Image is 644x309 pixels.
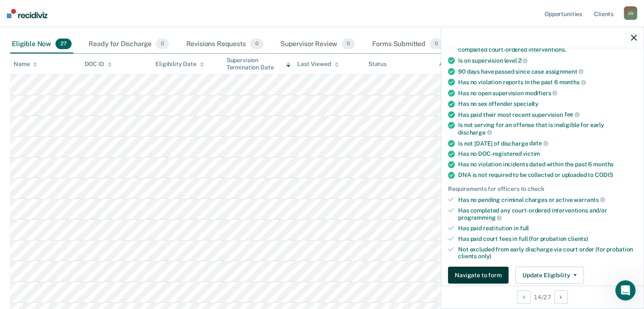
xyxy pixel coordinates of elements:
[458,171,637,179] div: DNA is not required to be collected or uploaded to
[368,61,387,68] div: Status
[370,35,445,54] div: Forms Submitted
[529,140,548,146] span: date
[458,196,637,204] div: Has no pending criminal charges or active
[14,61,37,68] div: Name
[478,253,491,259] span: only)
[458,111,637,119] div: Has paid their most recent supervision
[554,290,568,304] button: Next Opportunity
[458,121,637,136] div: Is not serving for an offense that is ineligible for early
[156,39,169,50] span: 0
[439,61,479,68] div: Assigned to
[458,150,637,157] div: Has no DOC-registered
[430,39,443,50] span: 0
[515,267,584,284] button: Update Eligibility
[523,150,540,157] span: victim
[297,61,338,68] div: Last Viewed
[520,225,529,232] span: full
[595,171,613,178] span: CODIS
[458,140,637,147] div: Is not [DATE] of discharge
[7,9,47,18] img: Recidiviz
[564,111,580,118] span: fee
[545,68,583,75] span: assignment
[342,39,355,50] span: 0
[458,246,637,260] div: Not excluded from early discharge via court order (for probation clients
[55,39,72,50] span: 27
[10,35,73,54] div: Eligible Now
[458,161,637,168] div: Has no violation incidents dated within the past 6
[615,280,636,301] iframe: Intercom live chat
[250,39,263,50] span: 0
[458,68,637,75] div: 90 days have passed since case
[458,235,637,243] div: Has paid court fees in full (for probation
[87,35,171,54] div: Ready for Discharge
[458,214,502,221] span: programming
[458,129,492,136] span: discharge
[448,185,637,193] div: Requirements for officers to check
[574,196,605,203] span: warrants
[624,6,637,20] div: J G
[458,100,637,108] div: Has no sex offender
[517,290,531,304] button: Previous Opportunity
[458,78,637,86] div: Has no violation reports in the past 6
[518,57,528,64] span: 2
[448,267,512,284] a: Navigate to form link
[155,61,204,68] div: Eligibility Date
[441,286,644,308] div: 14 / 27
[568,235,588,242] span: clients)
[458,207,637,221] div: Has completed any court-ordered interventions and/or
[85,61,112,68] div: DOC ID
[448,267,509,284] button: Navigate to form
[227,57,291,71] div: Supervision Termination Date
[525,90,558,97] span: modifiers
[458,89,637,97] div: Has no open supervision
[279,35,357,54] div: Supervisor Review
[559,79,586,86] span: months
[458,225,637,232] div: Has paid restitution in
[184,35,265,54] div: Revisions Requests
[514,100,539,107] span: specialty
[458,57,637,64] div: Is on supervision level
[593,161,614,168] span: months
